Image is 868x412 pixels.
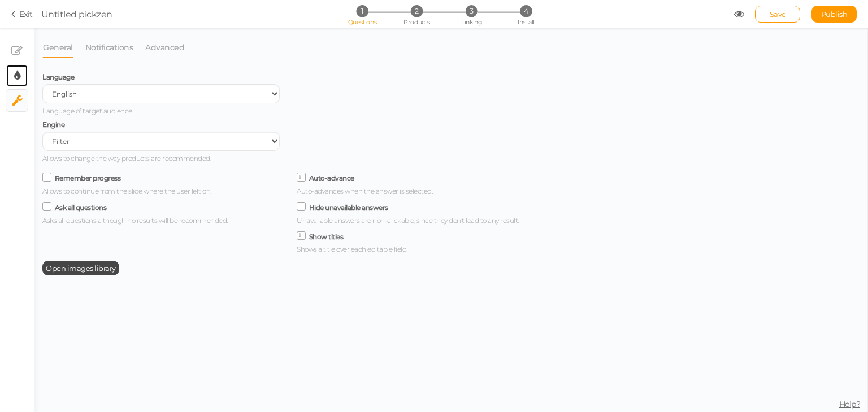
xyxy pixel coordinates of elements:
[41,9,112,20] span: Untitled pickzen
[403,18,430,26] span: Products
[500,5,552,17] li: 4 Install
[42,37,73,58] a: General
[297,245,407,253] span: Shows a title over each editable field.
[55,203,107,212] label: Ask all questions
[309,174,354,182] label: Auto-advance
[356,5,368,17] span: 1
[42,154,211,163] span: Allows to change the way products are recommended.
[42,73,74,81] span: Language
[42,120,64,129] span: Engine
[309,233,344,241] label: Show titles
[520,5,532,17] span: 4
[466,5,478,17] span: 3
[839,399,861,409] span: Help?
[145,37,185,58] a: Advanced
[42,187,211,195] span: Allows to continue from the slide where the user left off.
[297,187,432,195] span: Auto-advances when the answer is selected.
[390,5,443,17] li: 2 Products
[42,216,228,225] span: Asks all questions although no results will be recommended.
[518,18,534,26] span: Install
[755,6,800,23] div: Save
[11,8,33,20] a: Exit
[55,174,121,182] label: Remember progress
[336,5,388,17] li: 1 Questions
[42,107,133,115] span: Language of target audience.
[348,18,377,26] span: Questions
[46,264,116,273] span: Open images library
[309,203,388,212] label: Hide unavailable answers
[411,5,423,17] span: 2
[297,216,519,225] span: Unavailable answers are non-clickable, since they don’t lead to any result.
[461,18,481,26] span: Linking
[770,10,786,19] span: Save
[85,37,134,58] a: Notifications
[821,10,848,19] span: Publish
[445,5,498,17] li: 3 Linking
